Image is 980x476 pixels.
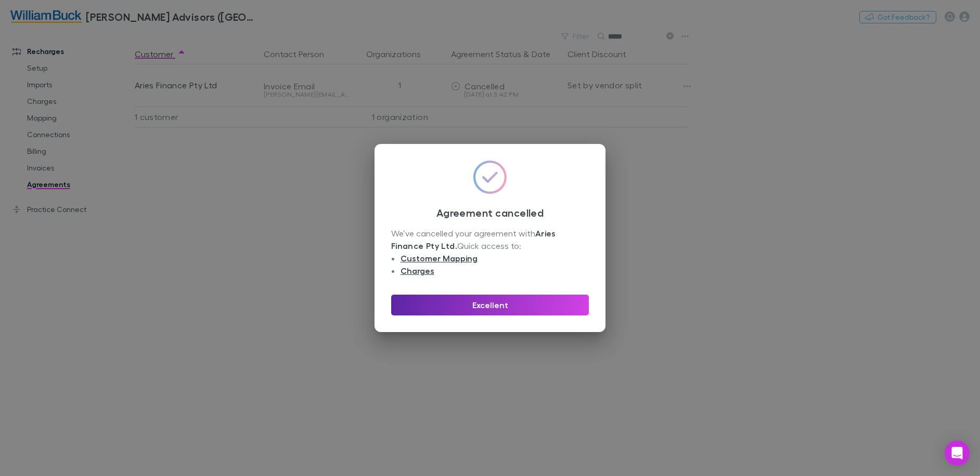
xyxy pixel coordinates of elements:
a: Charges [401,266,434,276]
div: Open Intercom Messenger [945,441,970,466]
img: GradientCheckmarkIcon.svg [473,161,507,194]
div: We’ve cancelled your agreement with Quick access to: [391,227,589,278]
h3: Agreement cancelled [391,206,589,219]
button: Excellent [391,295,589,315]
a: Customer Mapping [401,253,478,263]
